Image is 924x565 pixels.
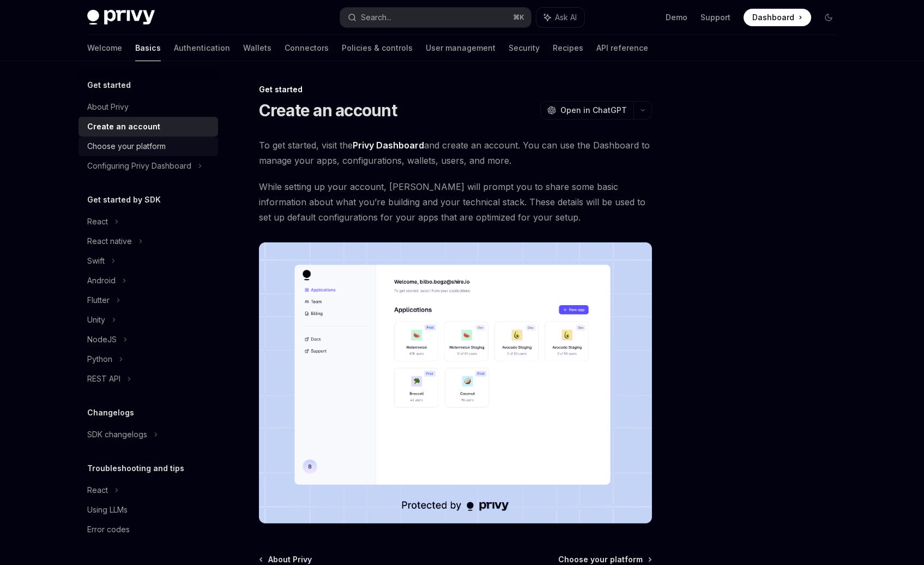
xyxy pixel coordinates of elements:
[426,35,496,61] a: User management
[259,84,652,95] div: Get started
[259,138,652,168] span: To get started, visit the and create an account. You can use the Dashboard to manage your apps, c...
[513,13,524,22] span: ⌘ K
[87,503,128,516] div: Using LLMs
[540,101,633,120] button: Open in ChatGPT
[342,35,413,61] a: Policies & controls
[87,274,116,287] div: Android
[87,406,134,419] h5: Changelogs
[260,554,312,565] a: About Privy
[87,10,155,25] img: dark logo
[752,12,794,23] span: Dashboard
[243,35,271,61] a: Wallets
[555,12,577,23] span: Ask AI
[135,35,161,61] a: Basics
[87,120,160,133] div: Create an account
[560,105,627,116] span: Open in ChatGPT
[87,372,120,385] div: REST API
[87,484,108,497] div: React
[87,333,117,346] div: NodeJS
[259,242,652,524] img: images/Dash.png
[509,35,540,61] a: Security
[87,235,132,248] div: React native
[558,554,651,565] a: Choose your platform
[340,8,531,27] button: Search...⌘K
[87,523,130,536] div: Error codes
[259,179,652,225] span: While setting up your account, [PERSON_NAME] will prompt you to share some basic information abou...
[553,35,583,61] a: Recipes
[268,554,312,565] span: About Privy
[353,140,424,151] a: Privy Dashboard
[78,520,218,539] a: Error codes
[87,215,108,228] div: React
[87,254,105,267] div: Swift
[361,11,391,24] div: Search...
[666,12,687,23] a: Demo
[87,159,191,173] div: Configuring Privy Dashboard
[87,100,129,114] div: About Privy
[87,193,161,206] h5: Get started by SDK
[87,79,131,92] h5: Get started
[744,9,811,26] a: Dashboard
[87,294,110,307] div: Flutter
[285,35,329,61] a: Connectors
[87,140,166,153] div: Choose your platform
[87,462,184,475] h5: Troubleshooting and tips
[558,554,643,565] span: Choose your platform
[820,9,837,26] button: Toggle dark mode
[700,12,730,23] a: Support
[87,35,122,61] a: Welcome
[78,136,218,156] a: Choose your platform
[87,353,112,366] div: Python
[259,100,397,120] h1: Create an account
[78,117,218,136] a: Create an account
[596,35,648,61] a: API reference
[78,500,218,520] a: Using LLMs
[78,97,218,117] a: About Privy
[87,428,147,441] div: SDK changelogs
[174,35,230,61] a: Authentication
[536,8,584,27] button: Ask AI
[87,313,105,326] div: Unity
